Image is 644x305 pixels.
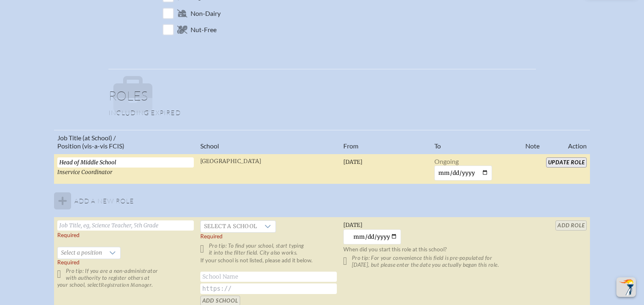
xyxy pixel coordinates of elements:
[616,277,636,297] button: Scroll Top
[191,26,217,34] span: Nut-Free
[101,282,152,288] span: Registration Manager
[200,257,312,271] label: If your school is not listed, please add it below.
[54,130,197,154] th: Job Title (at School) / Position (vis-a-vis FCIS)
[546,157,587,168] input: Update Role
[200,283,337,294] input: https://
[434,157,459,165] span: Ongoing
[431,130,522,154] th: To
[343,255,519,268] p: Pro tip: For your convenience this field is pre-populated for [DATE], but please enter the date y...
[618,279,634,295] img: To the top
[340,130,431,154] th: From
[57,268,194,288] p: Pro tip: If you are a non-administrator with authority to register others at your school, select .
[200,233,223,240] label: Required
[57,220,194,231] input: Job Title, eg, Science Teacher, 5th Grade
[200,158,262,165] span: [GEOGRAPHIC_DATA]
[343,159,362,166] span: [DATE]
[200,272,337,282] input: School Name
[343,246,519,253] p: When did you start this role at this school?
[57,157,194,168] input: Eg, Science Teacher, 5th Grade
[543,130,590,154] th: Action
[57,169,113,176] span: Inservice Coordinator
[191,9,221,17] span: Non-Dairy
[57,259,80,266] span: Required
[343,222,362,229] span: [DATE]
[108,109,536,117] p: Including expired
[57,232,80,239] label: Required
[522,130,543,154] th: Note
[58,247,105,259] span: Select a position
[201,221,260,232] span: Select a school
[108,89,536,109] h1: Roles
[197,130,340,154] th: School
[200,242,337,256] p: Pro tip: To find your school, start typing it into the filter field. City also works.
